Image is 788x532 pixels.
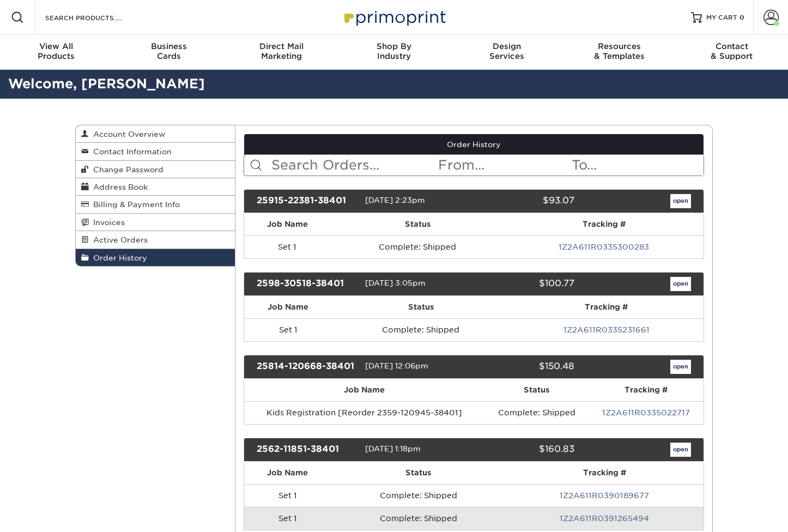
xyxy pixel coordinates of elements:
[113,35,226,70] a: BusinessCards
[670,360,691,374] a: open
[89,130,165,138] span: Account Overview
[465,360,582,374] div: $150.48
[504,213,704,235] th: Tracking #
[248,443,365,457] div: 2562-11851-38401
[89,200,180,209] span: Billing & Payment Info
[332,296,510,318] th: Status
[602,408,690,417] a: 1Z2A611R0335022717
[506,462,704,484] th: Tracking #
[331,213,505,235] th: Status
[365,444,421,453] span: [DATE] 1:18pm
[365,279,426,287] span: [DATE] 3:05pm
[244,462,331,484] th: Job Name
[340,5,448,29] img: Primoprint
[331,484,506,507] td: Complete: Shipped
[670,443,691,457] a: open
[225,35,338,70] a: Direct MailMarketing
[670,194,691,208] a: open
[571,155,704,176] input: To...
[89,253,147,262] span: Order History
[244,484,331,507] td: Set 1
[338,41,451,51] span: Shop By
[589,379,704,401] th: Tracking #
[244,401,486,424] td: Kids Registration [Reorder 2359-120945-38401]
[76,249,235,266] a: Order History
[89,218,125,227] span: Invoices
[559,243,649,251] a: 1Z2A611R0335300283
[244,213,331,235] th: Job Name
[76,161,235,178] a: Change Password
[44,11,150,24] input: SEARCH PRODUCTS.....
[248,360,365,374] div: 25814-120668-38401
[244,235,331,258] td: Set 1
[450,35,563,70] a: DesignServices
[509,296,704,318] th: Tracking #
[675,41,788,51] span: Contact
[244,379,486,401] th: Job Name
[331,507,506,530] td: Complete: Shipped
[560,514,649,523] a: 1Z2A611R0391265494
[270,155,438,176] input: Search Orders...
[89,165,163,174] span: Change Password
[450,41,563,61] div: Services
[675,35,788,70] a: Contact& Support
[560,491,649,500] a: 1Z2A611R0390189677
[76,214,235,231] a: Invoices
[76,178,235,196] a: Address Book
[365,361,428,370] span: [DATE] 12:06pm
[450,41,563,51] span: Design
[465,443,582,457] div: $160.83
[670,277,691,291] a: open
[365,196,425,204] span: [DATE] 2:23pm
[89,183,148,191] span: Address Book
[76,125,235,143] a: Account Overview
[225,41,338,61] div: Marketing
[563,325,650,334] a: 1Z2A611R0335231661
[248,194,365,208] div: 25915-22381-38401
[89,235,148,244] span: Active Orders
[76,196,235,213] a: Billing & Payment Info
[331,462,506,484] th: Status
[338,35,451,70] a: Shop ByIndustry
[437,155,570,176] input: From...
[563,35,676,70] a: Resources& Templates
[76,231,235,249] a: Active Orders
[485,379,588,401] th: Status
[332,318,510,341] td: Complete: Shipped
[465,194,582,208] div: $93.07
[706,13,737,22] span: MY CART
[76,143,235,160] a: Contact Information
[113,41,226,61] div: Cards
[89,147,172,156] span: Contact Information
[113,41,226,51] span: Business
[225,41,338,51] span: Direct Mail
[244,507,331,530] td: Set 1
[331,235,505,258] td: Complete: Shipped
[244,296,332,318] th: Job Name
[244,318,332,341] td: Set 1
[244,134,704,155] a: Order History
[675,41,788,61] div: & Support
[739,14,744,21] span: 0
[563,41,676,61] div: & Templates
[338,41,451,61] div: Industry
[563,41,676,51] span: Resources
[465,277,582,291] div: $100.77
[248,277,365,291] div: 2598-30518-38401
[485,401,588,424] td: Complete: Shipped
